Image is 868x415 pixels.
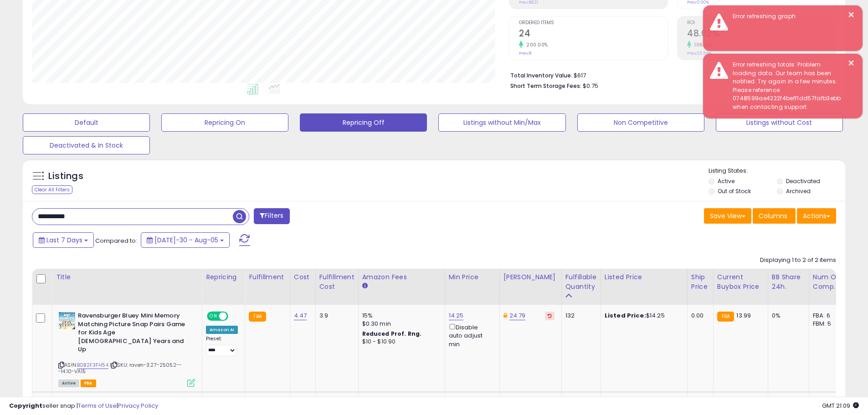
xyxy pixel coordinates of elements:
button: Filters [254,208,289,224]
div: BB Share 24h. [772,272,805,292]
button: Columns [753,208,796,224]
small: 106.10% [691,41,713,48]
div: seller snap | | [9,402,158,410]
span: ON [208,313,219,320]
div: Min Price [449,272,496,282]
div: Current Buybox Price [717,272,764,292]
span: Columns [759,211,787,220]
a: 24.79 [509,311,526,320]
a: Terms of Use [78,401,117,410]
small: Prev: 8 [519,51,531,56]
b: Reduced Prof. Rng. [362,330,422,338]
label: Active [718,177,734,185]
span: 13.99 [736,311,751,320]
div: Ship Price [691,272,709,292]
a: B0B2F3FH54 [77,361,108,369]
b: Short Term Storage Fees: [510,82,581,90]
div: 0.00 [691,312,706,320]
img: 513hdLlSSDL._SL40_.jpg [58,312,76,330]
strong: Copyright [9,401,42,410]
button: × [847,57,855,69]
li: $617 [510,69,829,80]
span: FBA [81,379,96,387]
b: Total Inventory Value: [510,72,572,79]
div: Disable auto adjust min [449,322,493,348]
span: Last 7 Days [46,236,82,245]
div: Fulfillable Quantity [565,272,597,292]
h2: 24 [519,28,668,41]
button: Listings without Cost [716,113,843,132]
div: Clear All Filters [32,185,72,194]
b: Ravensburger Bluey Mini Memory Matching Picture Snap Pairs Game for Kids Age [DEMOGRAPHIC_DATA] Y... [78,312,189,356]
label: Archived [786,187,811,195]
div: Amazon AI [206,326,238,334]
small: 200.00% [523,41,548,48]
span: | SKU: raven-3.27-25052---14.10-VA15 [58,361,182,375]
h5: Listings [48,170,83,183]
div: Num of Comp. [813,272,846,292]
span: 2025-08-13 21:09 GMT [822,401,859,410]
span: [DATE]-30 - Aug-05 [154,236,218,245]
div: Error refreshing graph [726,12,856,21]
div: Preset: [206,336,238,356]
div: ASIN: [58,312,195,386]
small: FBA [717,312,734,322]
div: [PERSON_NAME] [503,272,558,282]
span: $0.75 [583,82,598,90]
button: Deactivated & In Stock [23,136,150,154]
div: 15% [362,312,438,320]
div: Fulfillment Cost [319,272,354,292]
div: Displaying 1 to 2 of 2 items [760,256,836,265]
div: Amazon Fees [362,272,441,282]
div: Repricing [206,272,241,282]
div: 3.9 [319,312,351,320]
button: Last 7 Days [33,232,94,248]
button: Save View [704,208,751,224]
small: Amazon Fees. [362,282,368,290]
div: Cost [294,272,312,282]
div: Listed Price [605,272,683,282]
button: Repricing On [161,113,288,132]
button: Listings without Min/Max [438,113,565,132]
a: 14.25 [449,311,464,320]
button: Repricing Off [300,113,427,132]
div: $14.25 [605,312,680,320]
a: Privacy Policy [118,401,158,410]
label: Deactivated [786,177,820,185]
a: 4.47 [294,311,307,320]
h2: 48.62% [687,28,836,41]
div: 132 [565,312,594,320]
div: $10 - $10.90 [362,338,438,346]
label: Out of Stock [718,187,751,195]
div: 0% [772,312,802,320]
span: Compared to: [95,236,137,245]
span: All listings currently available for purchase on Amazon [58,379,79,387]
small: Prev: 23.59% [687,51,712,56]
button: Non Competitive [577,113,704,132]
div: Fulfillment [249,272,286,282]
span: ROI [687,20,836,26]
button: Default [23,113,150,132]
div: FBA: 6 [813,312,843,320]
div: $0.30 min [362,320,438,328]
button: [DATE]-30 - Aug-05 [141,232,230,248]
span: OFF [227,313,241,320]
b: Listed Price: [605,311,646,320]
button: Actions [797,208,836,224]
span: Ordered Items [519,20,668,26]
div: FBM: 5 [813,320,843,328]
button: × [847,9,855,20]
div: Title [56,272,198,282]
p: Listing States: [709,167,845,175]
small: FBA [249,312,266,322]
div: Error refreshing totals: Problem loading data. Our team has been notified. Try again in a few min... [726,61,856,112]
